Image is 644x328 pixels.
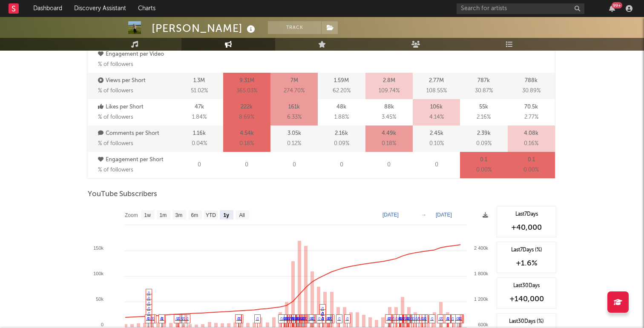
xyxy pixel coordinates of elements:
a: ♫ [146,316,149,321]
div: 0 [175,152,223,178]
p: 106k [430,102,443,112]
a: ♫ [321,316,324,321]
div: Last 7 Days [501,211,552,218]
text: 6m [191,212,198,218]
a: ♫ [394,316,398,321]
div: +40,000 [501,222,552,233]
span: 0.04 % [192,139,207,149]
p: Engagement per Video [98,49,173,60]
a: ♫ [446,316,449,321]
a: ♫ [279,316,283,321]
a: ♫ [175,316,178,321]
p: 88k [384,102,394,112]
span: 0.09 % [334,139,349,149]
span: 51.02 % [191,86,208,96]
div: Last 7 Days (%) [501,246,552,254]
text: 1y [224,212,230,218]
text: 1m [160,212,167,218]
text: 2 400k [474,245,489,251]
p: Engagement per Short [98,155,173,165]
text: 1 800k [474,271,489,276]
div: [PERSON_NAME] [152,21,257,35]
a: ♫ [147,290,150,295]
p: 4.08k [524,128,538,139]
span: 0.16 % [524,139,538,149]
p: 7M [290,76,298,86]
a: ♫ [236,316,240,321]
span: % of followers [98,62,133,67]
span: 6.33 % [287,112,302,123]
text: 600k [478,322,488,327]
span: 1.88 % [334,112,349,123]
span: 4.14 % [429,112,444,123]
a: ♫ [455,316,459,321]
text: 0 [101,322,103,327]
div: Last 30 Days [501,282,552,290]
span: 2.77 % [524,112,538,123]
span: % of followers [98,88,133,94]
span: 30.89 % [522,86,540,96]
p: 2.39k [477,128,491,139]
p: Likes per Short [98,102,173,112]
text: YTD [206,212,216,218]
div: Last 30 Days (%) [501,318,552,325]
div: 0 [318,152,365,178]
text: 1 200k [474,297,489,302]
div: 99 + [612,2,622,9]
p: 787k [477,76,490,86]
p: 48k [336,102,346,112]
span: 365.03 % [236,86,257,96]
button: 99+ [609,5,615,12]
a: ♫ [414,316,418,321]
input: Search for artists [457,3,584,14]
a: ♫ [410,316,413,321]
span: 0.09 % [476,139,492,149]
p: 70.5k [524,102,538,112]
p: 222k [241,102,253,112]
text: [DATE] [382,212,399,218]
span: 0.00 % [523,165,539,175]
text: 50k [96,297,103,302]
a: ♫ [391,316,395,321]
a: ♫ [147,311,150,316]
a: ♫ [321,311,324,316]
span: YouTube Subscribers [88,189,157,200]
a: ♫ [308,316,312,321]
text: 3m [175,212,183,218]
div: 0 [365,152,413,178]
a: ♫ [438,316,442,321]
text: 150k [93,245,103,251]
span: 274.70 % [284,86,305,96]
p: 3.05k [287,128,301,139]
a: ♫ [417,316,420,321]
span: 109.74 % [379,86,400,96]
div: +140,000 [501,294,552,304]
span: 1.84 % [192,112,207,123]
p: 788k [525,76,538,86]
p: Comments per Short [98,128,173,139]
text: All [239,212,244,218]
text: → [421,212,426,218]
span: 0.18 % [239,139,254,149]
a: ♫ [147,295,150,300]
p: 1.59M [334,76,349,86]
span: % of followers [98,114,133,120]
p: 2.16k [335,128,348,139]
a: ♫ [397,316,401,321]
p: 161k [288,102,300,112]
p: 47k [195,102,204,112]
span: 0.10 % [429,139,444,149]
div: +1.6 % [501,258,552,268]
p: 9.31M [239,76,254,86]
span: 3.45 % [382,112,396,123]
p: 0.1 [528,155,535,165]
text: 1w [144,212,151,218]
p: 1.3M [193,76,205,86]
a: ♫ [180,316,184,321]
div: 0 [413,152,460,178]
a: ♫ [420,316,423,321]
span: 8.69 % [239,112,254,123]
span: % of followers [98,167,133,173]
a: ♫ [160,316,163,321]
a: ♫ [430,316,434,321]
